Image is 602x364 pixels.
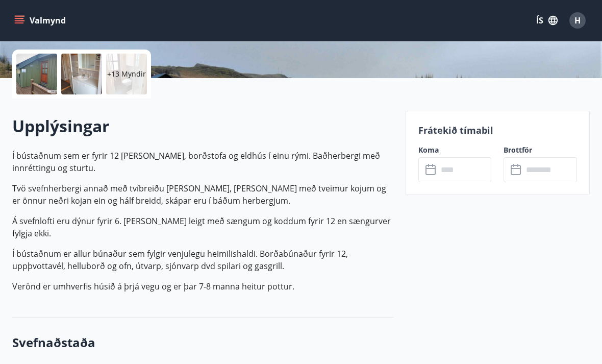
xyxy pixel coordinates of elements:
span: H [574,15,581,26]
p: Frátekið tímabil [418,124,577,137]
p: Verönd er umhverfis húsið á þrjá vegu og er þar 7-8 manna heitur pottur. [12,280,393,293]
button: ÍS [531,11,563,30]
p: +13 Myndir [107,69,146,79]
h3: Svefnaðstaða [12,334,393,351]
p: Í bústaðnum er allur búnaður sem fylgir venjulegu heimilishaldi. Borðabúnaður fyrir 12, uppþvotta... [12,248,393,272]
h2: Upplýsingar [12,115,393,137]
p: Í bústaðnum sem er fyrir 12 [PERSON_NAME], borðstofa og eldhús í einu rými. Baðherbergi með innré... [12,150,393,174]
button: H [565,8,590,33]
label: Koma [418,145,492,155]
p: Tvö svefnherbergi annað með tvíbreiðu [PERSON_NAME], [PERSON_NAME] með tveimur kojum og er önnur ... [12,182,393,207]
button: menu [12,11,70,30]
label: Brottför [504,145,577,155]
p: Á svefnlofti eru dýnur fyrir 6. [PERSON_NAME] leigt með sængum og koddum fyrir 12 en sængurver fy... [12,215,393,239]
